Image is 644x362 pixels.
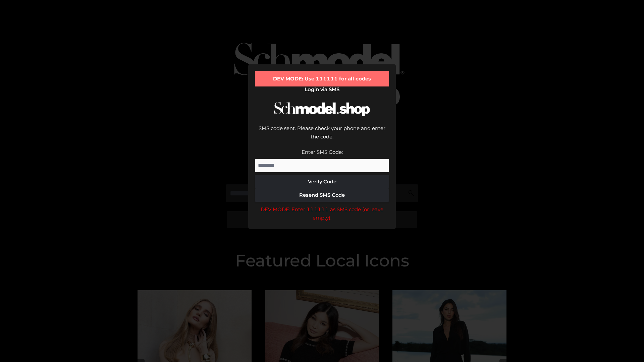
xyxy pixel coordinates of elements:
[255,188,389,202] button: Resend SMS Code
[255,205,389,222] div: DEV MODE: Enter 111111 as SMS code (or leave empty).
[255,175,389,188] button: Verify Code
[255,71,389,86] div: DEV MODE: Use 111111 for all codes
[272,96,372,122] img: Schmodel Logo
[255,86,389,93] h2: Login via SMS
[255,124,389,148] div: SMS code sent. Please check your phone and enter the code.
[302,149,343,155] label: Enter SMS Code:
